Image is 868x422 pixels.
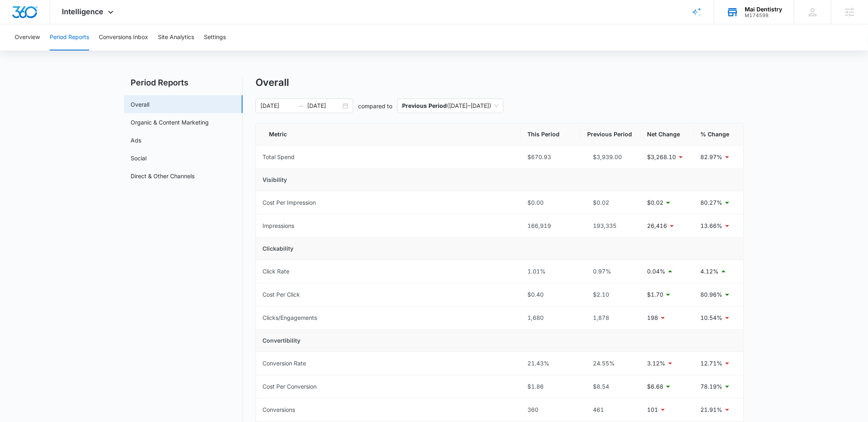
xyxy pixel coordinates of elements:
[15,24,40,50] button: Overview
[700,382,722,391] p: 78.19%
[158,24,194,50] button: Site Analytics
[700,359,722,368] p: 12.71%
[402,102,447,109] p: Previous Period
[647,153,676,162] p: $3,268.10
[700,290,722,299] p: 80.96%
[131,172,195,180] a: Direct & Other Channels
[262,359,306,368] div: Conversion Rate
[307,101,341,110] input: End date
[587,221,634,230] div: 193,335
[50,24,89,50] button: Period Reports
[131,100,149,109] a: Overall
[256,123,521,146] th: Metric
[700,221,722,230] p: 13.66%
[131,154,146,162] a: Social
[402,99,498,113] span: ( [DATE] – [DATE] )
[587,359,634,368] div: 24.55%
[358,102,392,110] p: compared to
[587,313,634,322] div: 1,878
[262,290,300,299] div: Cost Per Click
[297,103,304,109] span: swap-right
[527,382,574,391] div: $1.86
[700,198,722,207] p: 80.27%
[124,77,243,89] h2: Period Reports
[694,123,743,146] th: % Change
[262,405,295,414] div: Conversions
[587,382,634,391] div: $8.54
[262,153,295,162] div: Total Spend
[745,6,782,13] div: account name
[262,382,317,391] div: Cost Per Conversion
[131,136,141,144] a: Ads
[204,24,226,50] button: Settings
[527,405,574,414] div: 360
[99,24,148,50] button: Conversions Inbox
[527,267,574,276] div: 1.01%
[647,405,658,414] p: 101
[521,123,581,146] th: This Period
[647,290,663,299] p: $1.70
[262,221,294,230] div: Impressions
[527,198,574,207] div: $0.00
[587,267,634,276] div: 0.97%
[641,123,694,146] th: Net Change
[256,238,743,260] td: Clickability
[527,221,574,230] div: 166,919
[745,13,782,18] div: account id
[587,290,634,299] div: $2.10
[262,267,289,276] div: Click Rate
[260,101,294,110] input: Start date
[581,123,641,146] th: Previous Period
[700,153,722,162] p: 82.97%
[62,7,104,16] span: Intelligence
[527,359,574,368] div: 21.43%
[647,382,663,391] p: $6.68
[262,313,317,322] div: Clicks/Engagements
[587,153,634,162] div: $3,939.00
[256,169,743,191] td: Visibility
[647,267,665,276] p: 0.04%
[700,405,722,414] p: 21.91%
[262,198,316,207] div: Cost Per Impression
[647,359,665,368] p: 3.12%
[256,330,743,352] td: Convertibility
[131,118,209,127] a: Organic & Content Marketing
[647,313,658,322] p: 198
[647,198,663,207] p: $0.02
[527,153,574,162] div: $670.93
[647,221,667,230] p: 26,416
[527,313,574,322] div: 1,680
[700,313,722,322] p: 10.54%
[297,103,304,109] span: to
[700,267,719,276] p: 4.12%
[587,198,634,207] div: $0.02
[587,405,634,414] div: 461
[256,77,289,89] h1: Overall
[527,290,574,299] div: $0.40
